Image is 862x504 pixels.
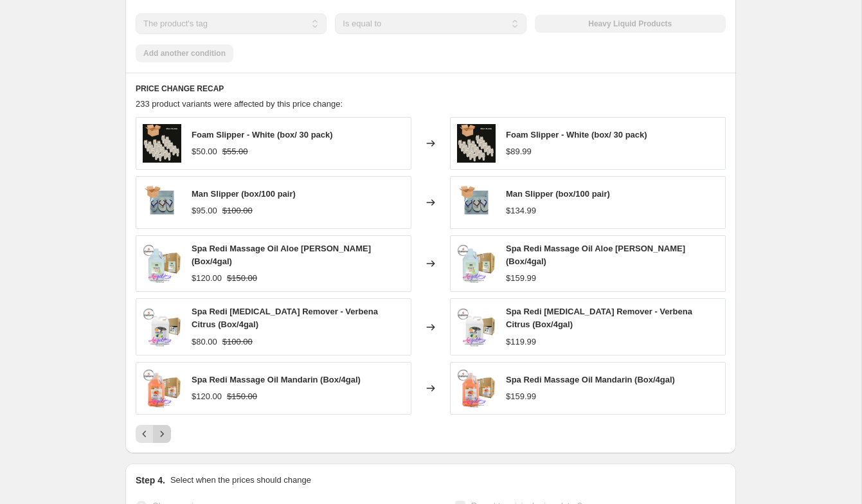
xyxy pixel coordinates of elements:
h6: PRICE CHANGE RECAP [136,84,726,94]
span: Spa Redi [MEDICAL_DATA] Remover - Verbena Citrus (Box/4gal) [192,307,378,329]
strike: $100.00 [222,204,253,217]
div: $89.99 [506,145,532,158]
nav: Pagination [136,425,171,443]
strike: $150.00 [227,272,257,285]
img: spa-redi-massage-oil-aloe-vera-box4gal-angelina-nail-supply-nyc-1_80x.png [457,244,496,283]
span: Spa Redi Massage Oil Aloe [PERSON_NAME] (Box/4gal) [192,244,371,266]
div: $159.99 [506,390,536,403]
img: spa-redi-massage-oil-mandarin-box4gal-angelina-nail-supply-nyc-1_80x.png [457,369,496,408]
h2: Step 4. [136,474,165,487]
span: 233 product variants were affected by this price change: [136,99,343,109]
img: spa-redi-callus-remover-lime-and-lemon-box4gal-angelina-nail-supply-nyc_80x.png [143,308,181,346]
span: Spa Redi Massage Oil Aloe [PERSON_NAME] (Box/4gal) [506,244,685,266]
img: man-slipper-box100-pair-angelina-nail-supply-nyc-1_80x.png [143,183,181,222]
img: man-slipper-box100-pair-angelina-nail-supply-nyc-1_80x.png [457,183,496,222]
div: $159.99 [506,272,536,285]
p: Select when the prices should change [170,474,311,487]
span: Man Slipper (box/100 pair) [506,189,610,199]
img: spa-redi-massage-oil-mandarin-box4gal-angelina-nail-supply-nyc-1_80x.png [143,369,181,408]
strike: $55.00 [222,145,248,158]
img: spa-redi-massage-oil-aloe-vera-box4gal-angelina-nail-supply-nyc-1_80x.png [143,244,181,283]
div: $95.00 [192,204,217,217]
span: Spa Redi Massage Oil Mandarin (Box/4gal) [506,375,675,384]
div: $134.99 [506,204,536,217]
img: foam-slipper-white-box-30-pack-angelina-nail-supply-nyc-1_80x.png [143,124,181,163]
strike: $100.00 [222,336,253,348]
div: $119.99 [506,336,536,348]
span: Foam Slipper - White (box/ 30 pack) [192,130,333,139]
span: Spa Redi [MEDICAL_DATA] Remover - Verbena Citrus (Box/4gal) [506,307,692,329]
img: foam-slipper-white-box-30-pack-angelina-nail-supply-nyc-1_80x.png [457,124,496,163]
div: $80.00 [192,336,217,348]
span: Foam Slipper - White (box/ 30 pack) [506,130,647,139]
button: Next [153,425,171,443]
span: Spa Redi Massage Oil Mandarin (Box/4gal) [192,375,361,384]
div: $120.00 [192,390,222,403]
div: $120.00 [192,272,222,285]
button: Previous [136,425,154,443]
span: Man Slipper (box/100 pair) [192,189,296,199]
div: $50.00 [192,145,217,158]
img: spa-redi-callus-remover-lime-and-lemon-box4gal-angelina-nail-supply-nyc_80x.png [457,308,496,346]
strike: $150.00 [227,390,257,403]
